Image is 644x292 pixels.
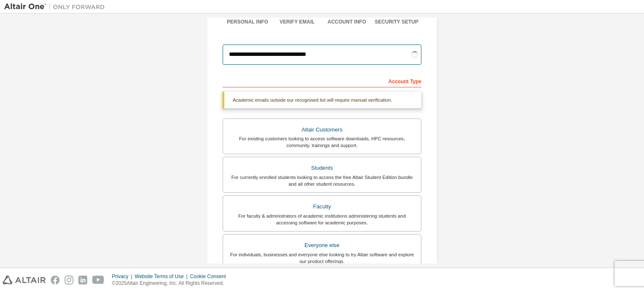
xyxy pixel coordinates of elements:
[112,280,231,287] p: © 2025 Altair Engineering, Inc. All Rights Reserved.
[228,201,416,213] div: Faculty
[372,18,422,25] div: Security Setup
[51,276,60,284] img: facebook.svg
[228,213,416,226] div: For faculty & administrators of academic institutions administering students and accessing softwa...
[223,18,273,25] div: Personal Info
[228,124,416,136] div: Altair Customers
[223,74,421,87] div: Account Type
[135,273,190,280] div: Website Terms of Use
[322,18,372,25] div: Account Info
[190,273,231,280] div: Cookie Consent
[228,135,416,149] div: For existing customers looking to access software downloads, HPC resources, community, trainings ...
[228,251,416,265] div: For individuals, businesses and everyone else looking to try Altair software and explore our prod...
[4,3,109,11] img: Altair One
[223,92,421,108] div: Academic emails outside our recognised list will require manual verification.
[65,276,73,284] img: instagram.svg
[112,273,135,280] div: Privacy
[92,276,104,284] img: youtube.svg
[228,162,416,174] div: Students
[228,174,416,187] div: For currently enrolled students looking to access the free Altair Student Edition bundle and all ...
[3,276,46,284] img: altair_logo.svg
[228,239,416,251] div: Everyone else
[78,276,87,284] img: linkedin.svg
[273,18,322,25] div: Verify Email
